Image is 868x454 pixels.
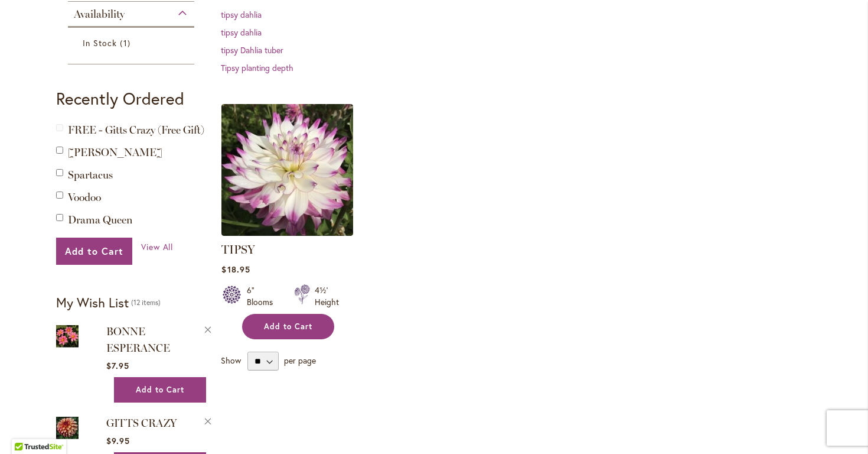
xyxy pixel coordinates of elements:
a: Voodoo [68,191,101,204]
span: View All [141,241,174,252]
a: tipsy Dahlia tuber [221,44,283,56]
a: Gitts Crazy [56,414,79,443]
a: View All [141,241,174,253]
a: Spartacus [68,168,113,181]
a: tipsy dahlia [221,9,262,20]
span: Add to Cart [65,245,123,257]
button: Add to Cart [114,377,206,403]
strong: Recently Ordered [56,87,184,109]
span: $18.95 [221,264,250,275]
a: BONNE ESPERANCE [56,323,79,352]
img: BONNE ESPERANCE [56,323,79,349]
a: Tipsy planting depth [221,62,293,73]
span: Show [221,355,241,366]
a: BONNE ESPERANCE [106,325,170,355]
a: [PERSON_NAME] [68,146,162,159]
span: $9.95 [106,435,130,446]
button: Add to Cart [242,314,334,339]
span: Availability [74,8,125,21]
span: $7.95 [106,360,129,371]
span: FREE - Gitts Crazy (Free Gift) [68,124,204,137]
div: 6" Blooms [247,284,280,308]
span: Add to Cart [264,322,312,332]
iframe: Launch Accessibility Center [9,412,42,445]
div: 4½' Height [315,284,339,308]
img: TIPSY [221,104,353,236]
span: 12 items [131,298,161,307]
a: In Stock 1 [83,37,182,49]
img: Gitts Crazy [56,414,79,441]
span: 1 [120,37,133,49]
a: GITTS CRAZY [106,417,177,430]
span: In Stock [83,37,117,48]
strong: My Wish List [56,294,129,311]
button: Add to Cart [56,238,132,265]
a: TIPSY [221,227,353,238]
a: tipsy dahlia [221,27,262,38]
span: Add to Cart [136,385,184,395]
a: Drama Queen [68,213,133,226]
a: TIPSY [221,242,255,257]
span: per page [284,355,316,366]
